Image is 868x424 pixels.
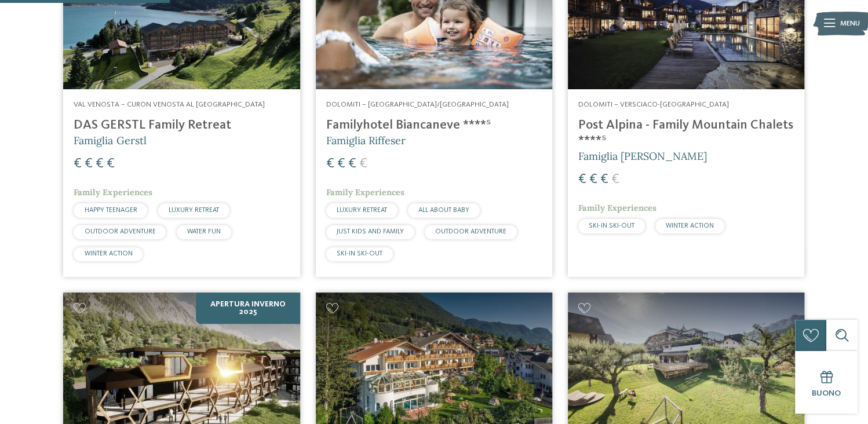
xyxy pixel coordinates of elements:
span: € [359,157,367,171]
span: LUXURY RETREAT [169,207,219,214]
span: WINTER ACTION [666,222,714,229]
span: OUTDOOR ADVENTURE [435,228,506,235]
span: SKI-IN SKI-OUT [589,222,634,229]
span: € [85,157,93,171]
span: ALL ABOUT BABY [418,207,469,214]
span: Famiglia Riffeser [326,134,406,147]
span: WINTER ACTION [84,250,132,257]
span: SKI-IN SKI-OUT [337,250,382,257]
span: Val Venosta – Curon Venosta al [GEOGRAPHIC_DATA] [74,101,264,108]
span: Buono [812,389,841,397]
span: WATER FUN [187,228,221,235]
span: Famiglia [PERSON_NAME] [578,149,707,163]
span: € [611,173,619,187]
span: HAPPY TEENAGER [84,207,137,214]
span: Family Experiences [578,203,657,213]
span: € [96,157,104,171]
h4: DAS GERSTL Family Retreat [74,118,289,133]
span: € [74,157,82,171]
span: Family Experiences [326,187,404,198]
h4: Post Alpina - Family Mountain Chalets ****ˢ [578,118,794,149]
span: LUXURY RETREAT [337,207,387,214]
h4: Familyhotel Biancaneve ****ˢ [326,118,542,133]
span: € [348,157,356,171]
span: JUST KIDS AND FAMILY [337,228,404,235]
a: Buono [795,351,858,414]
span: € [107,157,115,171]
span: Dolomiti – Versciaco-[GEOGRAPHIC_DATA] [578,101,729,108]
span: € [337,157,345,171]
span: Dolomiti – [GEOGRAPHIC_DATA]/[GEOGRAPHIC_DATA] [326,101,509,108]
span: € [600,173,608,187]
span: OUTDOOR ADVENTURE [84,228,155,235]
span: Family Experiences [74,187,152,198]
span: € [589,173,597,187]
span: € [326,157,334,171]
span: € [578,173,586,187]
span: Famiglia Gerstl [74,134,146,147]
